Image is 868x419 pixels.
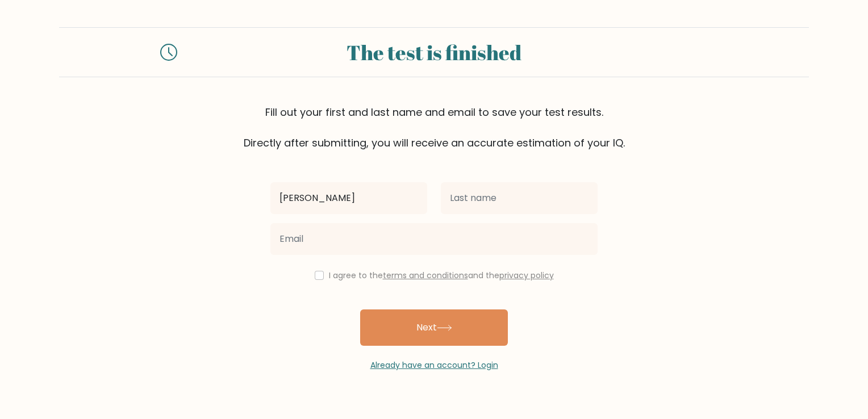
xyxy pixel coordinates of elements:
a: Already have an account? Login [370,359,498,371]
input: First name [270,182,427,214]
a: privacy policy [499,270,554,281]
div: The test is finished [191,37,677,68]
div: Fill out your first and last name and email to save your test results. Directly after submitting,... [59,104,809,150]
a: terms and conditions [383,270,468,281]
button: Next [360,309,508,346]
input: Last name [441,182,598,214]
label: I agree to the and the [329,270,554,281]
input: Email [270,223,598,255]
